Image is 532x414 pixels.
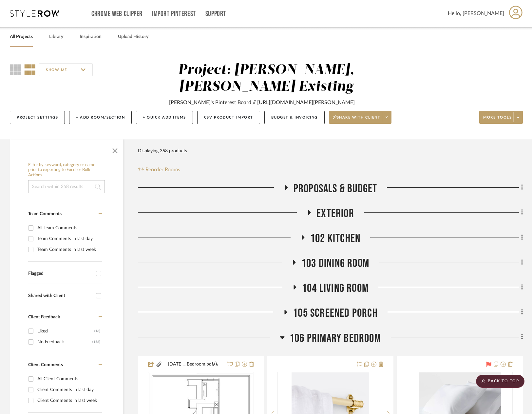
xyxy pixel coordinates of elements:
button: Project Settings [10,111,65,124]
button: Budget & Invoicing [264,111,325,124]
div: Team Comments in last week [37,244,100,255]
span: Client Comments [28,363,63,367]
div: (156) [92,337,100,347]
div: Project: [PERSON_NAME], [PERSON_NAME] Existing [178,63,354,94]
div: Flagged [28,271,93,276]
div: All Team Comments [37,223,100,233]
span: Hello, [PERSON_NAME] [448,9,504,17]
div: [PERSON_NAME]'s Pinterest Board // [URL][DOMAIN_NAME][PERSON_NAME] [169,99,355,106]
div: Displaying 358 products [138,144,187,158]
div: Shared with Client [28,293,93,299]
a: Chrome Web Clipper [91,11,142,17]
div: Liked [37,326,94,336]
span: 104 Living Room [302,281,369,295]
span: Proposals & Budget [294,182,377,196]
scroll-to-top-button: BACK TO TOP [476,375,524,388]
span: Team Comments [28,212,62,216]
div: All Client Comments [37,374,100,384]
button: [DATE]... Bedroom.pdf [162,361,223,368]
input: Search within 358 results [28,180,105,193]
span: Reorder Rooms [145,166,180,174]
button: + Add Room/Section [69,111,132,124]
span: 103 Dining Room [301,256,369,271]
button: Share with client [329,111,392,124]
a: Inspiration [80,32,102,41]
div: Client Comments in last week [37,395,100,406]
div: (16) [94,326,100,336]
a: Support [205,11,226,17]
span: 102 Kitchen [310,232,360,246]
button: More tools [479,111,523,124]
span: Share with client [333,115,381,125]
a: Library [49,32,63,41]
button: CSV Product Import [197,111,260,124]
span: 105 Screened Porch [293,306,378,320]
div: No Feedback [37,337,92,347]
a: All Projects [10,32,33,41]
a: Import Pinterest [152,11,196,17]
a: Upload History [118,32,148,41]
button: Reorder Rooms [138,166,180,174]
div: Team Comments in last day [37,234,100,244]
span: Client Feedback [28,315,60,319]
button: Close [108,143,122,156]
h6: Filter by keyword, category or name prior to exporting to Excel or Bulk Actions [28,162,105,178]
span: Exterior [316,207,354,221]
span: More tools [483,115,512,125]
span: 106 Primary Bedroom [290,331,381,346]
div: Client Comments in last day [37,385,100,395]
button: + Quick Add Items [136,111,193,124]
